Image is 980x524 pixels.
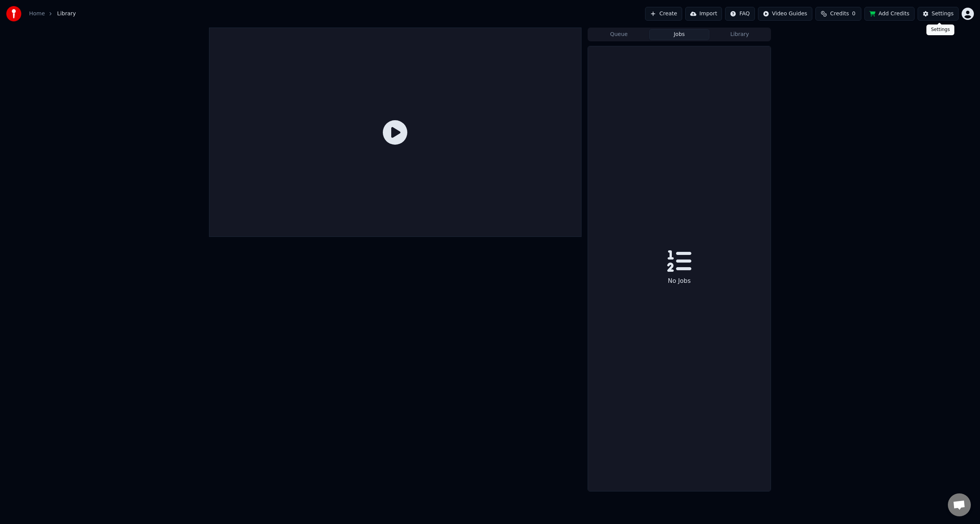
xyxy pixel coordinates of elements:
button: Create [645,7,682,21]
button: Import [685,7,722,21]
button: Jobs [649,29,710,40]
div: No Jobs [665,273,694,289]
button: Video Guides [758,7,812,21]
button: Settings [918,7,959,21]
div: Settings [932,10,954,18]
button: Credits0 [815,7,861,21]
span: Credits [830,10,849,18]
img: youka [6,6,21,21]
nav: breadcrumb [29,10,76,18]
button: FAQ [725,7,755,21]
span: Library [57,10,76,18]
span: 0 [852,10,856,18]
button: Queue [589,29,649,40]
div: Open chat [948,493,971,516]
button: Add Credits [864,7,915,21]
button: Library [709,29,770,40]
a: Home [29,10,45,18]
div: Settings [926,24,954,35]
